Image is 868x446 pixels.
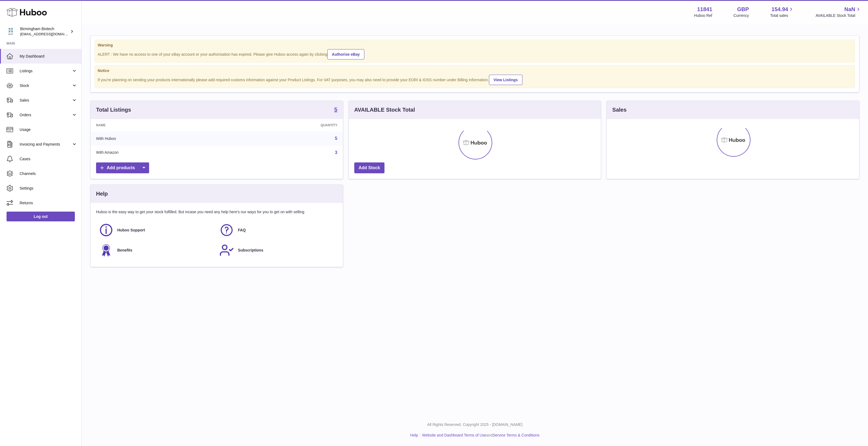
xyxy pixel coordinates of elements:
[422,433,486,437] a: Website and Dashboard Terms of Use
[334,107,337,113] a: 5
[697,6,712,13] strong: 11841
[844,6,855,13] span: NaN
[493,433,540,437] a: Service Terms & Conditions
[91,146,229,160] td: With Amazon
[20,142,72,147] span: Invoicing and Payments
[91,119,229,131] th: Name
[7,212,75,221] a: Log out
[91,131,229,146] td: With Huboo
[489,75,522,85] a: View Listings
[20,156,77,162] span: Cases
[20,127,77,132] span: Usage
[20,54,77,59] span: My Dashboard
[98,68,852,73] strong: Notice
[694,13,712,18] div: Huboo Ref
[99,243,214,257] a: Benefits
[7,27,15,36] img: internalAdmin-11841@internal.huboo.com
[420,433,539,438] li: and
[770,13,794,18] span: Total sales
[219,223,334,237] a: FAQ
[771,6,788,13] span: 154.94
[229,119,343,131] th: Quantity
[334,107,337,112] strong: 5
[815,6,861,18] a: NaN AVAILABLE Stock Total
[96,106,131,114] h3: Total Listings
[335,150,337,155] a: 3
[98,48,852,59] div: ALERT : We have no access to one of your eBay account or your authorisation has expired. Please g...
[20,112,72,118] span: Orders
[86,422,864,427] p: All Rights Reserved. Copyright 2025 - [DOMAIN_NAME]
[20,171,77,176] span: Channels
[20,68,72,74] span: Listings
[20,200,77,206] span: Returns
[238,228,246,233] span: FAQ
[20,98,72,103] span: Sales
[327,49,365,59] a: Authorise eBay
[20,26,69,37] div: Birmingham Biotech
[737,6,749,13] strong: GBP
[96,190,108,197] h3: Help
[770,6,794,18] a: 154.94 Total sales
[612,106,626,114] h3: Sales
[117,228,145,233] span: Huboo Support
[410,433,418,437] a: Help
[20,83,72,88] span: Stock
[117,248,132,253] span: Benefits
[96,209,337,215] p: Huboo is the easy way to get your stock fulfilled. But incase you need any help here's our ways f...
[219,243,334,257] a: Subscriptions
[815,13,861,18] span: AVAILABLE Stock Total
[98,43,852,48] strong: Warning
[335,136,337,141] a: 5
[238,248,263,253] span: Subscriptions
[96,162,149,174] a: Add products
[20,186,77,191] span: Settings
[20,32,80,36] span: [EMAIL_ADDRESS][DOMAIN_NAME]
[99,223,214,237] a: Huboo Support
[354,106,415,114] h3: AVAILABLE Stock Total
[98,74,852,85] div: If you're planning on sending your products internationally please add required customs informati...
[354,162,384,174] a: Add Stock
[734,13,749,18] div: Currency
